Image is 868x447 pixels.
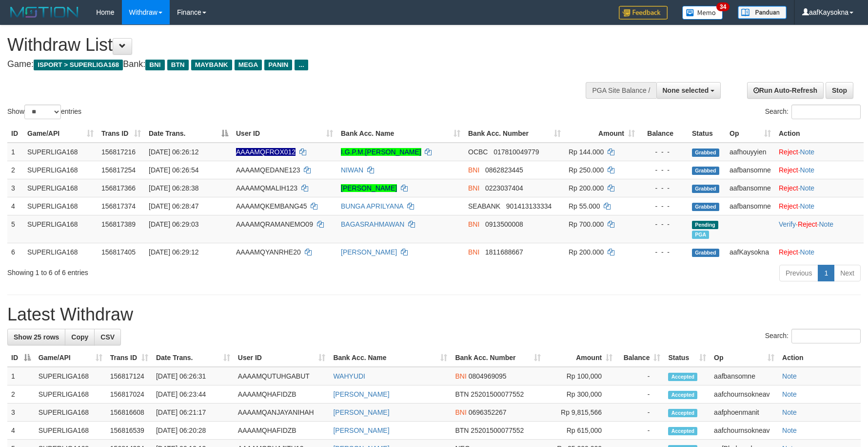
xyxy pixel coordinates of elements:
[65,329,95,345] a: Copy
[800,248,815,256] a: Note
[152,367,234,385] td: [DATE] 06:26:31
[106,404,152,422] td: 156816608
[98,125,145,143] th: Trans ID: activate to sort column ascending
[23,179,98,197] td: SUPERLIGA168
[643,247,684,257] div: - - -
[35,367,106,385] td: SUPERLIGA168
[775,143,864,161] td: ·
[775,161,864,179] td: ·
[468,166,479,174] span: BNI
[710,385,778,404] td: aafchournsokneav
[710,404,778,422] td: aafphoenmanit
[236,202,307,210] span: AAAAMQKEMBANG45
[7,215,23,243] td: 5
[716,2,730,11] span: 34
[468,202,500,210] span: SEABANK
[545,349,616,367] th: Amount: activate to sort column ascending
[7,125,23,143] th: ID
[726,125,775,143] th: Op: activate to sort column ascending
[191,60,232,70] span: MAYBANK
[333,372,365,380] a: WAHYUDI
[341,184,397,192] a: [PERSON_NAME]
[616,385,664,404] td: -
[800,166,815,174] a: Note
[791,329,861,343] input: Search:
[23,215,98,243] td: SUPERLIGA168
[569,202,600,210] span: Rp 55.000
[14,333,59,341] span: Show 25 rows
[295,60,308,70] span: ...
[682,6,723,20] img: Button%20Memo.svg
[643,147,684,157] div: - - -
[782,426,797,434] a: Note
[23,197,98,215] td: SUPERLIGA168
[775,215,864,243] td: · ·
[668,427,697,435] span: Accepted
[782,390,797,398] a: Note
[616,349,664,367] th: Balance: activate to sort column ascending
[106,349,152,367] th: Trans ID: activate to sort column ascending
[7,105,81,119] label: Show entries
[23,243,98,261] td: SUPERLIGA168
[775,197,864,215] td: ·
[24,105,61,119] select: Showentries
[468,220,479,228] span: BNI
[545,404,616,422] td: Rp 9,815,566
[800,184,815,192] a: Note
[235,60,262,70] span: MEGA
[341,220,404,228] a: BAGASRAHMAWAN
[826,82,853,99] a: Stop
[264,60,292,70] span: PANIN
[663,86,709,94] span: None selected
[469,372,507,380] span: Copy 0804969095 to clipboard
[779,248,798,256] a: Reject
[234,404,330,422] td: AAAAMQANJAYANIHAH
[455,390,469,398] span: BTN
[586,82,656,99] div: PGA Site Balance /
[236,166,300,174] span: AAAAMQEDANE123
[819,220,833,228] a: Note
[468,184,479,192] span: BNI
[818,265,834,281] a: 1
[692,167,719,175] span: Grabbed
[464,125,565,143] th: Bank Acc. Number: activate to sort column ascending
[7,305,861,324] h1: Latest Withdraw
[569,148,604,156] span: Rp 144.000
[236,220,313,228] span: AAAAMQRAMANEMO09
[7,35,569,55] h1: Withdraw List
[7,385,35,404] td: 2
[471,390,524,398] span: Copy 25201500077552 to clipboard
[485,184,523,192] span: Copy 0223037404 to clipboard
[778,349,861,367] th: Action
[545,385,616,404] td: Rp 300,000
[149,148,198,156] span: [DATE] 06:26:12
[7,404,35,422] td: 3
[234,367,330,385] td: AAAAMQUTUHGABUT
[455,426,469,434] span: BTN
[236,148,296,156] span: Nama rekening ada tanda titik/strip, harap diedit
[341,148,421,156] a: I.G.P.M.[PERSON_NAME]
[333,390,389,398] a: [PERSON_NAME]
[664,349,710,367] th: Status: activate to sort column ascending
[545,367,616,385] td: Rp 100,000
[782,372,797,380] a: Note
[341,202,403,210] a: BUNGA APRILYANA
[779,265,818,281] a: Previous
[7,264,355,277] div: Showing 1 to 6 of 6 entries
[726,243,775,261] td: aafKaysokna
[7,161,23,179] td: 2
[234,422,330,440] td: AAAAMQHAFIDZB
[779,166,798,174] a: Reject
[7,60,569,69] h4: Game: Bank:
[7,422,35,440] td: 4
[506,202,552,210] span: Copy 901413133334 to clipboard
[167,60,189,70] span: BTN
[106,385,152,404] td: 156817024
[485,166,523,174] span: Copy 0862823445 to clipboard
[23,143,98,161] td: SUPERLIGA168
[152,349,234,367] th: Date Trans.: activate to sort column ascending
[35,349,106,367] th: Game/API: activate to sort column ascending
[485,248,523,256] span: Copy 1811688667 to clipboard
[468,148,488,156] span: OCBC
[775,243,864,261] td: ·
